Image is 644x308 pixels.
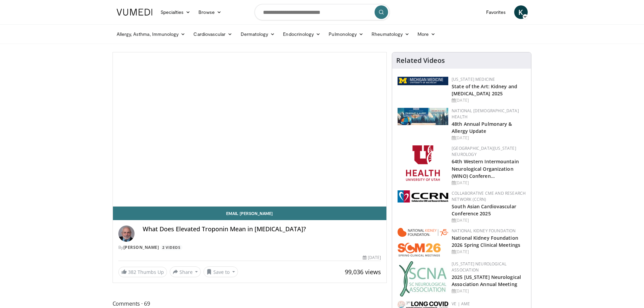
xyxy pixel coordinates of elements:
[143,226,381,233] h4: What Does Elevated Troponin Mean in [MEDICAL_DATA]?
[452,108,519,120] a: National [DEMOGRAPHIC_DATA] Health
[452,145,516,157] a: [GEOGRAPHIC_DATA][US_STATE] Neurology
[452,288,526,294] div: [DATE]
[452,235,520,248] a: National Kidney Foundation 2026 Spring Clinical Meetings
[160,245,183,251] a: 2 Videos
[399,261,447,297] img: b123db18-9392-45ae-ad1d-42c3758a27aa.jpg.150x105_q85_autocrop_double_scale_upscale_version-0.2.jpg
[118,244,381,251] div: By
[237,27,279,41] a: Dermatology
[452,217,526,223] div: [DATE]
[452,83,517,97] a: State of the Art: Kidney and [MEDICAL_DATA] 2025
[128,269,136,275] span: 382
[204,266,238,277] button: Save to
[363,255,381,261] div: [DATE]
[194,5,225,19] a: Browse
[345,268,381,276] span: 99,036 views
[452,135,526,141] div: [DATE]
[398,228,448,257] img: 79503c0a-d5ce-4e31-88bd-91ebf3c563fb.png.150x105_q85_autocrop_double_scale_upscale_version-0.2.png
[157,5,195,19] a: Specialties
[452,203,516,217] a: South Asian Cardiovascular Conference 2025
[325,27,367,41] a: Pulmonology
[482,5,510,19] a: Favorites
[452,228,516,234] a: National Kidney Foundation
[118,226,135,242] img: Avatar
[170,266,201,277] button: Share
[452,180,526,186] div: [DATE]
[406,145,440,181] img: f6362829-b0a3-407d-a044-59546adfd345.png.150x105_q85_autocrop_double_scale_upscale_version-0.2.png
[123,244,159,250] a: [PERSON_NAME]
[113,299,387,308] span: Comments 69
[452,274,521,287] a: 2025 [US_STATE] Neurological Association Annual Meeting
[452,190,526,202] a: Collaborative CME and Research Network (CCRN)
[452,97,526,103] div: [DATE]
[452,158,519,179] a: 64th Western Intermountain Neurological Organization (WINO) Conferen…
[452,261,506,273] a: [US_STATE] Neurological Association
[113,27,190,41] a: Allergy, Asthma, Immunology
[396,56,445,65] h4: Related Videos
[117,9,152,16] img: VuMedi Logo
[113,52,387,207] video-js: Video Player
[398,190,448,203] img: a04ee3ba-8487-4636-b0fb-5e8d268f3737.png.150x105_q85_autocrop_double_scale_upscale_version-0.2.png
[452,249,526,255] div: [DATE]
[452,76,495,82] a: [US_STATE] Medicine
[398,108,448,125] img: b90f5d12-84c1-472e-b843-5cad6c7ef911.jpg.150x105_q85_autocrop_double_scale_upscale_version-0.2.jpg
[279,27,325,41] a: Endocrinology
[398,77,448,85] img: 5ed80e7a-0811-4ad9-9c3a-04de684f05f4.png.150x105_q85_autocrop_double_scale_upscale_version-0.2.png
[514,5,528,19] a: K
[113,207,387,220] a: Email [PERSON_NAME]
[118,267,167,277] a: 382 Thumbs Up
[189,27,236,41] a: Cardiovascular
[255,4,390,20] input: Search topics, interventions
[452,121,512,134] a: 48th Annual Pulmonary & Allergy Update
[367,27,413,41] a: Rheumatology
[452,301,470,307] a: VE | AME
[413,27,439,41] a: More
